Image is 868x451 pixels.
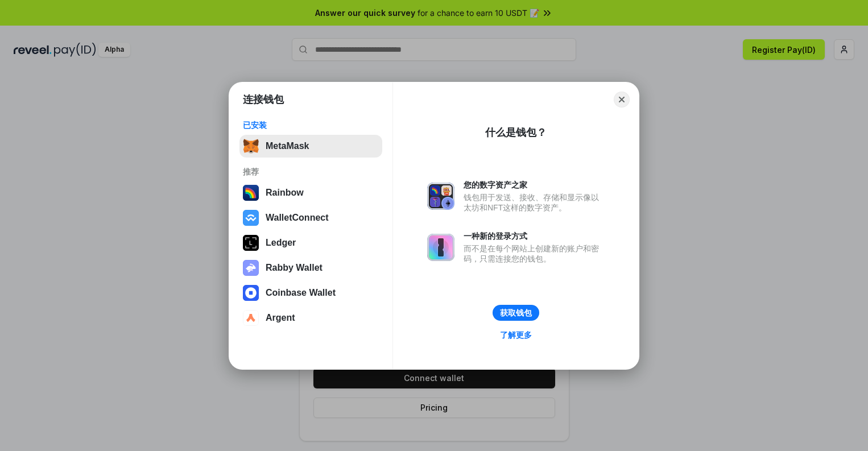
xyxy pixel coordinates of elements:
button: Rainbow [239,181,382,204]
div: 推荐 [243,167,379,177]
div: 而不是在每个网站上创建新的账户和密码，只需连接您的钱包。 [464,243,605,264]
img: svg+xml,%3Csvg%20xmlns%3D%22http%3A%2F%2Fwww.w3.org%2F2000%2Fsvg%22%20width%3D%2228%22%20height%3... [243,235,259,251]
div: Argent [266,313,295,323]
img: svg+xml,%3Csvg%20width%3D%2228%22%20height%3D%2228%22%20viewBox%3D%220%200%2028%2028%22%20fill%3D... [243,210,259,226]
div: 您的数字资产之家 [464,180,605,190]
div: Coinbase Wallet [266,288,336,298]
img: svg+xml,%3Csvg%20width%3D%22120%22%20height%3D%22120%22%20viewBox%3D%220%200%20120%20120%22%20fil... [243,185,259,201]
div: 一种新的登录方式 [464,231,605,241]
div: 获取钱包 [500,308,532,318]
button: Rabby Wallet [239,256,382,279]
h1: 连接钱包 [243,93,284,106]
div: MetaMask [266,141,309,151]
img: svg+xml,%3Csvg%20xmlns%3D%22http%3A%2F%2Fwww.w3.org%2F2000%2Fsvg%22%20fill%3D%22none%22%20viewBox... [427,183,454,210]
div: Rainbow [266,188,304,198]
img: svg+xml,%3Csvg%20width%3D%2228%22%20height%3D%2228%22%20viewBox%3D%220%200%2028%2028%22%20fill%3D... [243,285,259,301]
img: svg+xml,%3Csvg%20fill%3D%22none%22%20height%3D%2233%22%20viewBox%3D%220%200%2035%2033%22%20width%... [243,138,259,154]
a: 了解更多 [493,328,539,342]
div: WalletConnect [266,213,329,223]
button: MetaMask [239,135,382,158]
button: 获取钱包 [493,305,539,321]
img: svg+xml,%3Csvg%20xmlns%3D%22http%3A%2F%2Fwww.w3.org%2F2000%2Fsvg%22%20fill%3D%22none%22%20viewBox... [427,234,454,261]
div: 了解更多 [500,330,532,340]
button: WalletConnect [239,206,382,229]
button: Ledger [239,231,382,254]
div: Ledger [266,238,296,248]
img: svg+xml,%3Csvg%20width%3D%2228%22%20height%3D%2228%22%20viewBox%3D%220%200%2028%2028%22%20fill%3D... [243,310,259,326]
button: Close [614,92,630,107]
div: 什么是钱包？ [485,126,547,139]
img: svg+xml,%3Csvg%20xmlns%3D%22http%3A%2F%2Fwww.w3.org%2F2000%2Fsvg%22%20fill%3D%22none%22%20viewBox... [243,260,259,276]
button: Argent [239,307,382,329]
div: 已安装 [243,120,379,130]
button: Coinbase Wallet [239,282,382,304]
div: 钱包用于发送、接收、存储和显示像以太坊和NFT这样的数字资产。 [464,192,605,213]
div: Rabby Wallet [266,263,323,273]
